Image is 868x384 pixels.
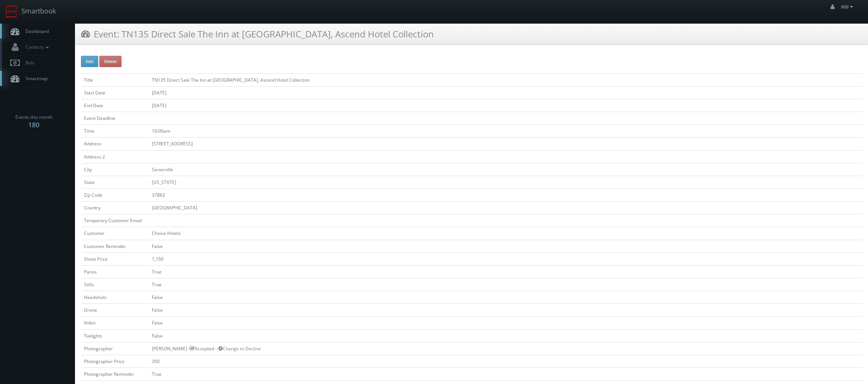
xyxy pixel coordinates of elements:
td: Temporary Customer Email [81,214,149,227]
a: Change to Decline [218,345,261,352]
span: Will [841,4,855,10]
td: [GEOGRAPHIC_DATA] [149,202,862,214]
td: [PERSON_NAME] - Accepted -- [149,342,862,355]
td: Address [81,137,149,150]
td: 10:00am [149,125,862,137]
button: Delete [99,56,121,67]
td: Customer Reminder [81,240,149,253]
td: Sevierville [149,163,862,176]
td: TN135 Direct Sale The Inn at [GEOGRAPHIC_DATA], Ascend Hotel Collection [149,73,862,86]
td: [US_STATE] [149,176,862,188]
td: Headshots [81,291,149,304]
td: Time [81,125,149,137]
td: [STREET_ADDRESS] [149,137,862,150]
td: 1,150 [149,253,862,265]
td: Country [81,202,149,214]
strong: 180 [28,120,39,129]
td: True [149,368,862,380]
td: Choice Hotels [149,227,862,240]
span: Bids [22,60,34,66]
span: Events this month [15,114,52,121]
td: Stills [81,278,149,291]
td: False [149,240,862,253]
td: False [149,304,862,317]
td: [DATE] [149,86,862,99]
td: Address 2 [81,150,149,163]
td: Photographer Reminder [81,368,149,380]
td: False [149,291,862,304]
td: Customer [81,227,149,240]
span: Smartmap [22,75,48,82]
img: smartbook-logo.png [6,6,18,18]
td: Title [81,73,149,86]
td: False [149,317,862,329]
h3: Event: TN135 Direct Sale The Inn at [GEOGRAPHIC_DATA], Ascend Hotel Collection [81,27,434,40]
td: Twilights [81,329,149,342]
td: True [149,265,862,278]
td: State [81,176,149,188]
td: 37862 [149,188,862,201]
td: Drone [81,304,149,317]
span: Contacts [22,44,51,50]
td: City [81,163,149,176]
td: End Date [81,99,149,112]
td: True [149,278,862,291]
td: [DATE] [149,99,862,112]
span: Dashboard [22,28,49,34]
td: Photographer Price [81,355,149,368]
td: False [149,329,862,342]
td: Photographer [81,342,149,355]
td: Zip Code [81,188,149,201]
td: Start Date [81,86,149,99]
td: Shoot Price [81,253,149,265]
td: Event Deadline [81,112,149,125]
td: Video [81,317,149,329]
td: 350 [149,355,862,368]
td: Panos [81,265,149,278]
button: Edit [81,56,98,67]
